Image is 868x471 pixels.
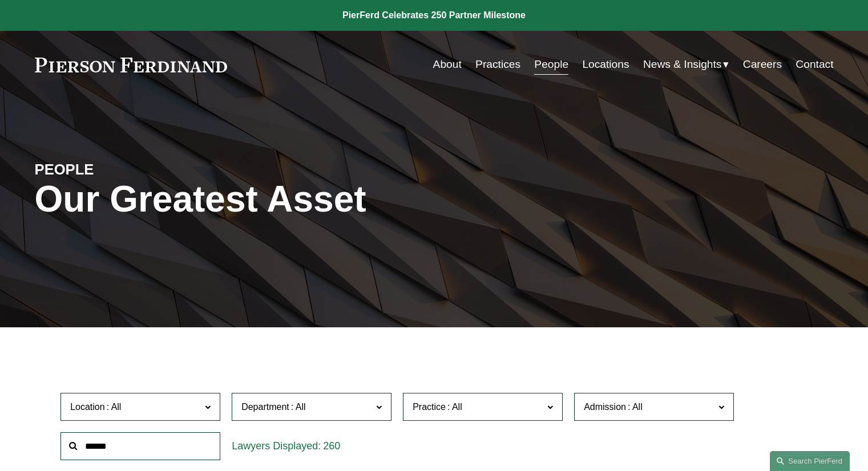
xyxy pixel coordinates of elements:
[770,451,850,471] a: Search this site
[582,54,629,75] a: Locations
[35,160,235,178] h4: PEOPLE
[70,402,105,412] span: Location
[534,54,568,75] a: People
[241,402,289,412] span: Department
[643,54,729,75] a: folder dropdown
[475,54,520,75] a: Practices
[433,54,462,75] a: About
[584,402,626,412] span: Admission
[643,55,722,75] span: News & Insights
[323,440,340,452] span: 260
[35,178,567,220] h1: Our Greatest Asset
[796,54,833,75] a: Contact
[743,54,782,75] a: Careers
[413,402,446,412] span: Practice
